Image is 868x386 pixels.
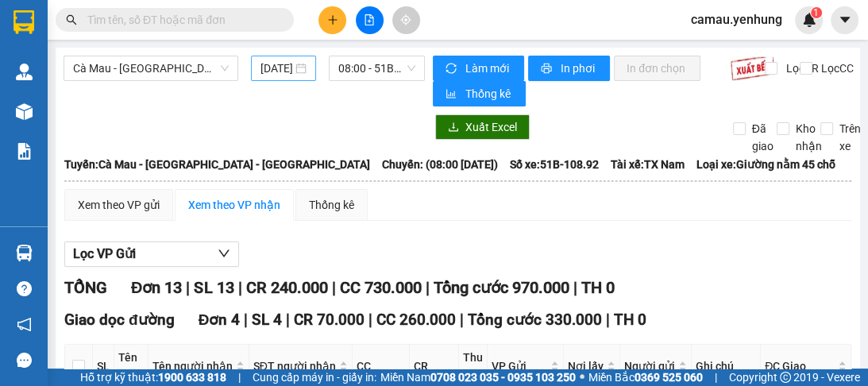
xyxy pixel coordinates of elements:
[606,311,610,329] span: |
[465,60,511,77] span: Làm mới
[152,357,233,375] span: Tên người nhận
[611,156,685,173] span: Tài xế: TX Nam
[368,311,372,329] span: |
[380,369,576,386] span: Miền Nam
[541,63,554,75] span: printer
[194,278,233,297] span: SL 13
[80,369,226,386] span: Hỗ trợ kỹ thuật:
[468,311,602,329] span: Tổng cước 330.000
[765,357,835,375] span: ĐC Giao
[780,60,821,77] span: Lọc CR
[245,278,327,297] span: CR 240.000
[588,369,703,386] span: Miền Bắc
[16,245,33,261] img: warehouse-icon
[158,371,226,384] strong: 1900 633 818
[364,14,375,25] span: file-add
[635,371,703,384] strong: 0369 525 060
[448,122,459,134] span: download
[460,311,464,329] span: |
[356,6,384,34] button: file-add
[188,196,280,214] div: Xem theo VP nhận
[831,6,858,34] button: caret-down
[64,158,370,171] b: Tuyến: Cà Mau - [GEOGRAPHIC_DATA] - [GEOGRAPHIC_DATA]
[17,281,32,296] span: question-circle
[73,56,229,80] span: Cà Mau - Sài Gòn - Đồng Nai
[382,156,498,173] span: Chuyến: (08:00 [DATE])
[244,311,248,329] span: |
[17,317,32,332] span: notification
[218,247,230,260] span: down
[78,196,160,214] div: Xem theo VP gửi
[327,14,338,25] span: plus
[294,311,365,329] span: CR 70.000
[433,278,569,297] span: Tổng cước 970.000
[802,13,816,27] img: icon-new-feature
[425,278,429,297] span: |
[87,11,275,29] input: Tìm tên, số ĐT hoặc mã đơn
[260,60,292,77] input: 12/08/2025
[66,14,77,25] span: search
[16,143,33,160] img: solution-icon
[73,244,136,264] span: Lọc VP Gửi
[64,241,239,267] button: Lọc VP Gửi
[573,278,577,297] span: |
[199,311,241,329] span: Đơn 4
[253,369,376,386] span: Cung cấp máy in - giấy in:
[789,120,828,155] span: Kho nhận
[238,369,241,386] span: |
[338,56,415,80] span: 08:00 - 51B-108.92
[715,369,717,386] span: |
[433,56,524,81] button: syncLàm mới
[696,156,835,173] span: Loại xe: Giường nằm 45 chỗ
[64,311,175,329] span: Giao dọc đường
[435,114,530,140] button: downloadXuất Excel
[465,118,517,136] span: Xuất Excel
[492,357,547,375] span: VP Gửi
[528,56,610,81] button: printerIn phơi
[624,357,675,375] span: Người gửi
[568,357,604,375] span: Nơi lấy
[237,278,241,297] span: |
[815,60,856,77] span: Lọc CC
[813,7,819,18] span: 1
[838,13,852,27] span: caret-down
[16,103,33,120] img: warehouse-icon
[678,10,795,29] span: camau.yenhung
[430,371,576,384] strong: 0708 023 035 - 0935 103 250
[392,6,420,34] button: aim
[186,278,190,297] span: |
[14,10,34,34] img: logo-vxr
[465,85,513,102] span: Thống kê
[376,311,456,329] span: CC 260.000
[561,60,597,77] span: In phơi
[286,311,290,329] span: |
[16,64,33,80] img: warehouse-icon
[746,120,780,155] span: Đã giao
[510,156,599,173] span: Số xe: 51B-108.92
[331,278,335,297] span: |
[253,357,336,375] span: SĐT người nhận
[318,6,346,34] button: plus
[614,56,700,81] button: In đơn chọn
[581,278,614,297] span: TH 0
[833,120,867,155] span: Trên xe
[339,278,421,297] span: CC 730.000
[64,278,107,297] span: TỔNG
[252,311,282,329] span: SL 4
[400,14,411,25] span: aim
[446,88,459,101] span: bar-chart
[580,374,584,380] span: ⚪️
[17,353,32,368] span: message
[730,56,775,81] img: 9k=
[811,7,822,18] sup: 1
[309,196,354,214] div: Thống kê
[780,372,791,383] span: copyright
[131,278,182,297] span: Đơn 13
[433,81,526,106] button: bar-chartThống kê
[446,63,459,75] span: sync
[614,311,646,329] span: TH 0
